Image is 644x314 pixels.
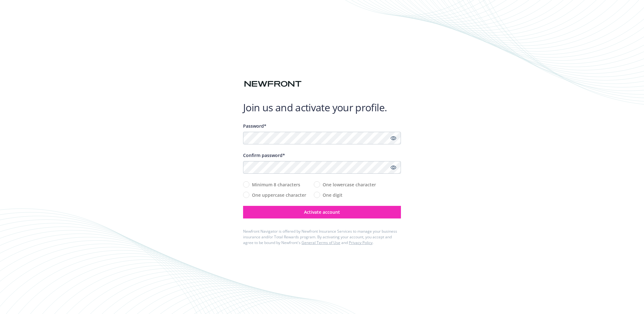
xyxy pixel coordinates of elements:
[243,132,401,144] input: Enter a unique password...
[301,240,340,245] a: General Terms of Use
[243,206,401,218] button: Activate account
[243,123,266,129] span: Password*
[349,240,373,245] a: Privacy Policy
[243,161,401,174] input: Confirm your unique password...
[390,164,397,171] a: Show password
[243,152,285,158] span: Confirm password*
[304,209,340,215] span: Activate account
[252,181,300,188] span: Minimum 8 characters
[323,192,343,198] span: One digit
[252,192,306,198] span: One uppercase character
[390,134,397,142] a: Show password
[243,229,401,246] div: Newfront Navigator is offered by Newfront Insurance Services to manage your business insurance an...
[243,78,303,90] img: Newfront logo
[243,101,401,114] h1: Join us and activate your profile.
[323,181,376,188] span: One lowercase character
